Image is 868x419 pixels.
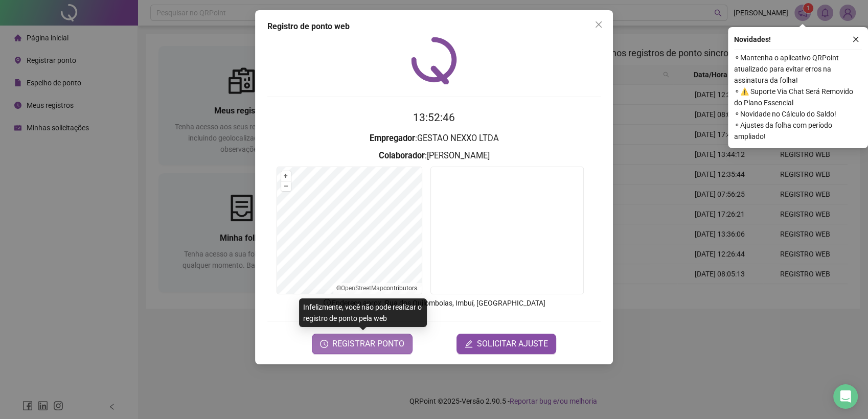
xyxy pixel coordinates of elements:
[370,133,415,143] strong: Empregador
[734,108,862,120] span: ⚬ Novidade no Cálculo do Saldo!
[312,334,413,354] button: REGISTRAR PONTO
[332,338,404,350] span: REGISTRAR PONTO
[341,285,383,292] a: OpenStreetMap
[595,20,603,29] span: close
[267,132,601,145] h3: : GESTAO NEXXO LTDA
[281,171,291,181] button: +
[267,149,601,162] h3: : [PERSON_NAME]
[267,297,601,309] p: Endereço aprox. : Rua dos Quilombolas, Imbuí, [GEOGRAPHIC_DATA]
[299,298,427,327] div: Infelizmente, você não pode realizar o registro de ponto pela web
[852,36,859,43] span: close
[411,37,457,84] img: QRPoint
[465,340,473,348] span: edit
[456,334,556,354] button: editSOLICITAR AJUSTE
[320,340,328,348] span: clock-circle
[281,181,291,191] button: –
[267,20,601,33] div: Registro de ponto web
[833,384,858,409] div: Open Intercom Messenger
[379,151,425,160] strong: Colaborador
[734,120,862,142] span: ⚬ Ajustes da folha com período ampliado!
[477,338,548,350] span: SOLICITAR AJUSTE
[734,86,862,108] span: ⚬ ⚠️ Suporte Via Chat Será Removido do Plano Essencial
[413,111,455,124] time: 13:52:46
[734,34,771,45] span: Novidades !
[590,16,607,33] button: Close
[336,285,419,292] li: © contributors.
[734,52,862,86] span: ⚬ Mantenha o aplicativo QRPoint atualizado para evitar erros na assinatura da folha!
